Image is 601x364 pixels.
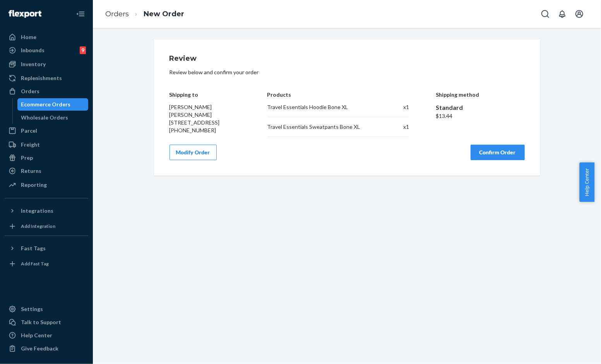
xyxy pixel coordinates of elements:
[21,345,58,352] div: Give Feedback
[170,104,220,126] span: [PERSON_NAME] [PERSON_NAME] [STREET_ADDRESS]
[5,179,88,191] a: Reporting
[170,55,525,63] h1: Review
[9,10,41,18] img: Flexport logo
[144,10,184,18] a: New Order
[579,162,594,202] button: Help Center
[73,6,88,22] button: Close Navigation
[21,332,52,339] div: Help Center
[5,58,88,70] a: Inventory
[21,167,41,175] div: Returns
[21,181,47,189] div: Reporting
[21,154,33,162] div: Prep
[21,101,71,108] div: Ecommerce Orders
[5,342,88,355] button: Give Feedback
[5,205,88,217] button: Integrations
[5,303,88,315] a: Settings
[17,111,89,124] a: Wholesale Orders
[5,152,88,164] a: Prep
[105,10,129,18] a: Orders
[5,220,88,232] a: Add Integration
[21,74,62,82] div: Replenishments
[538,6,553,22] button: Open Search Box
[21,114,68,121] div: Wholesale Orders
[21,244,46,252] div: Fast Tags
[99,3,190,26] ol: breadcrumbs
[555,6,570,22] button: Open notifications
[21,260,49,267] div: Add Fast Tag
[5,258,88,270] a: Add Fast Tag
[5,316,88,328] a: Talk to Support
[5,242,88,255] button: Fast Tags
[267,103,379,111] div: Travel Essentials Hoodie Bone XL
[5,138,88,151] a: Freight
[21,223,55,229] div: Add Integration
[5,31,88,43] a: Home
[387,103,409,111] div: x 1
[21,305,43,313] div: Settings
[170,126,241,134] div: [PHONE_NUMBER]
[170,68,525,76] p: Review below and confirm your order
[21,87,39,95] div: Orders
[21,207,53,215] div: Integrations
[170,92,241,97] h4: Shipping to
[5,72,88,84] a: Replenishments
[436,92,525,97] h4: Shipping method
[5,125,88,137] a: Parcel
[21,60,46,68] div: Inventory
[436,112,525,120] div: $13.44
[21,46,45,54] div: Inbounds
[80,46,86,54] div: 9
[21,127,37,135] div: Parcel
[5,44,88,56] a: Inbounds9
[21,318,61,326] div: Talk to Support
[21,33,36,41] div: Home
[387,123,409,131] div: x 1
[17,98,89,111] a: Ecommerce Orders
[170,145,217,160] button: Modify Order
[267,92,409,97] h4: Products
[21,141,40,149] div: Freight
[471,145,525,160] button: Confirm Order
[5,329,88,342] a: Help Center
[5,85,88,97] a: Orders
[572,6,587,22] button: Open account menu
[267,123,379,131] div: Travel Essentials Sweatpants Bone XL
[5,165,88,177] a: Returns
[436,103,525,112] div: Standard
